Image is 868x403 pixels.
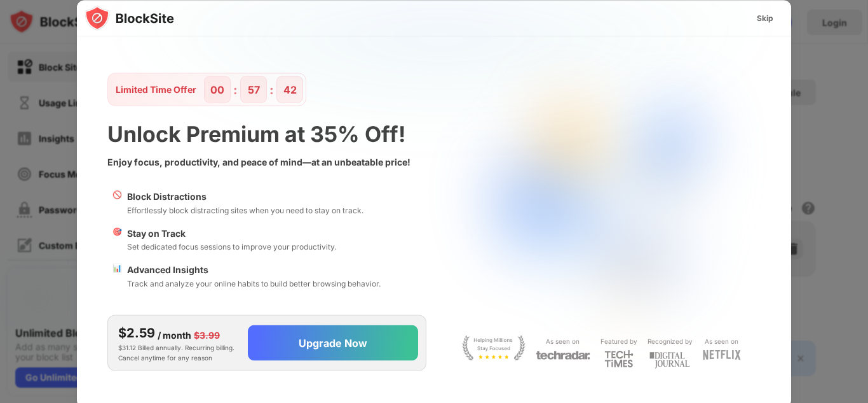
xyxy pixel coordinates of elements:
div: 📊 [112,263,122,290]
div: Skip [757,11,773,24]
div: As seen on [546,335,580,347]
div: Track and analyze your online habits to build better browsing behavior. [127,277,381,289]
div: Advanced Insights [127,263,381,277]
img: light-techradar.svg [536,350,590,361]
div: Upgrade Now [299,337,367,350]
div: As seen on [705,335,738,347]
div: Featured by [600,335,637,347]
img: light-stay-focus.svg [462,335,526,360]
img: light-techtimes.svg [604,350,634,368]
div: $2.59 [118,323,155,343]
div: / month [158,328,191,342]
img: light-netflix.svg [703,350,741,360]
div: $3.99 [194,328,220,342]
div: $31.12 Billed annually. Recurring billing. Cancel anytime for any reason [118,323,238,363]
div: Recognized by [648,335,693,347]
img: light-digital-journal.svg [649,350,690,371]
